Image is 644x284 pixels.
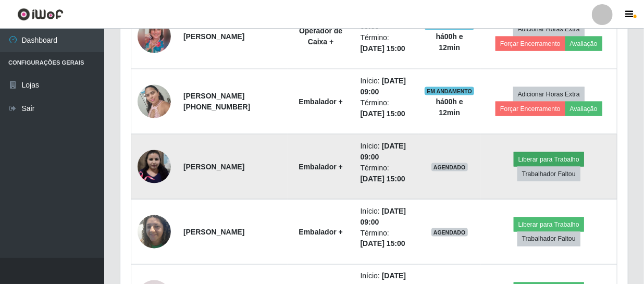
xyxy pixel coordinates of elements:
[565,36,602,51] button: Avaliação
[431,163,468,171] span: AGENDADO
[138,20,171,53] img: 1753388876118.jpeg
[361,228,412,250] li: Término:
[138,209,171,254] img: 1736128144098.jpeg
[361,206,412,228] li: Início:
[425,87,474,95] span: EM ANDAMENTO
[299,97,342,106] strong: Embalador +
[431,228,468,237] span: AGENDADO
[361,142,406,161] time: [DATE] 09:00
[436,32,463,52] strong: há 00 h e 12 min
[361,32,412,54] li: Término:
[299,228,342,236] strong: Embalador +
[361,207,406,226] time: [DATE] 09:00
[183,163,244,171] strong: [PERSON_NAME]
[361,109,405,118] time: [DATE] 15:00
[183,32,244,41] strong: [PERSON_NAME]
[361,163,412,184] li: Término:
[513,22,585,36] button: Adicionar Horas Extra
[138,150,171,183] img: 1725571179961.jpeg
[496,102,565,116] button: Forçar Encerramento
[361,97,412,119] li: Término:
[361,77,406,96] time: [DATE] 09:00
[514,217,584,232] button: Liberar para Trabalho
[517,232,580,246] button: Trabalhador Faltou
[436,97,463,117] strong: há 00 h e 12 min
[183,228,244,236] strong: [PERSON_NAME]
[513,87,585,102] button: Adicionar Horas Extra
[17,8,64,21] img: CoreUI Logo
[565,102,602,116] button: Avaliação
[514,152,584,167] button: Liberar para Trabalho
[361,76,412,97] li: Início:
[361,240,405,248] time: [DATE] 15:00
[138,79,171,124] img: 1702328329487.jpeg
[183,92,250,111] strong: [PERSON_NAME] [PHONE_NUMBER]
[517,167,580,181] button: Trabalhador Faltou
[361,141,412,163] li: Início:
[361,44,405,53] time: [DATE] 15:00
[299,163,342,171] strong: Embalador +
[496,36,565,51] button: Forçar Encerramento
[361,175,405,183] time: [DATE] 15:00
